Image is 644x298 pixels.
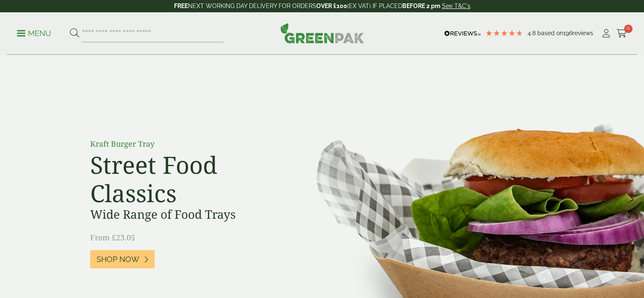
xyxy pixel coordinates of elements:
[90,250,155,268] a: Shop Now
[624,25,633,33] span: 0
[90,207,281,222] h3: Wide Range of Food Trays
[442,3,470,9] a: See T&C's
[280,23,364,43] img: GreenPak Supplies
[316,3,347,9] strong: OVER £100
[90,138,281,150] p: Kraft Burger Tray
[97,255,139,264] span: Shop Now
[528,30,537,36] span: 4.8
[17,28,51,39] p: Menu
[90,150,281,207] h2: Street Food Classics
[616,27,627,40] a: 0
[402,3,440,9] strong: BEFORE 2 pm
[485,29,523,37] div: 4.79 Stars
[572,30,593,36] span: reviews
[563,30,572,36] span: 196
[90,232,135,242] span: From £23.05
[616,29,627,38] i: Cart
[444,31,481,36] img: REVIEWS.io
[17,28,51,37] a: Menu
[537,30,563,36] span: Based on
[174,3,188,9] strong: FREE
[601,29,611,38] i: My Account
